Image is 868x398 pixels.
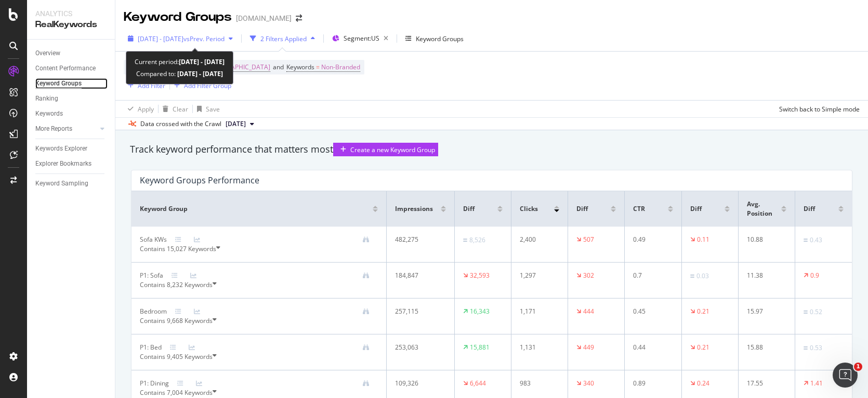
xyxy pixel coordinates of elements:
b: [DATE] - [DATE] [176,69,223,78]
span: 1 [854,363,862,371]
div: 449 [583,343,594,352]
span: = [316,63,320,71]
a: Keyword Groups [35,78,108,89]
div: 0.21 [697,343,709,352]
span: Avg. Position [747,200,779,218]
a: Overview [35,48,108,59]
span: Contains [140,244,216,254]
div: 2,400 [520,235,556,244]
div: Analytics [35,8,107,19]
a: Content Performance [35,63,108,74]
span: [GEOGRAPHIC_DATA] [207,60,270,74]
span: Diff [576,204,588,214]
div: 2 Filters Applied [260,34,307,43]
div: 6,644 [470,379,486,388]
div: 0.89 [633,379,669,388]
div: 0.9 [810,271,819,280]
span: [DATE] - [DATE] [138,34,183,43]
div: Track keyword performance that matters most [130,143,333,156]
div: Compared to: [136,68,223,80]
span: Contains [140,316,213,326]
span: Segment: US [344,34,379,43]
div: Add Filter Group [184,81,231,90]
a: Ranking [35,93,108,104]
a: Keywords Explorer [35,143,108,154]
div: 0.43 [810,235,822,245]
div: Keywords [35,108,63,119]
div: 0.11 [697,235,709,244]
div: 1,131 [520,343,556,352]
div: Apply [138,105,154,114]
div: 8,526 [469,235,485,245]
a: Keywords [35,108,108,119]
div: 0.53 [810,343,822,353]
div: Switch back to Simple mode [779,105,860,114]
button: Switch back to Simple mode [775,101,860,117]
div: [DOMAIN_NAME] [236,13,292,23]
img: Equal [804,239,808,242]
div: 15,881 [470,343,490,352]
span: 8,232 Keywords [167,280,213,289]
div: 507 [583,235,594,244]
div: 0.03 [696,271,709,281]
div: 0.24 [697,379,709,388]
a: Explorer Bookmarks [35,158,108,169]
span: 9,405 Keywords [167,352,213,361]
span: 7,004 Keywords [167,388,213,397]
div: 1,171 [520,307,556,316]
span: 9,668 Keywords [167,316,213,325]
div: 0.7 [633,271,669,280]
span: vs Prev. Period [183,34,225,43]
span: Contains [140,280,213,290]
span: and [273,63,284,71]
div: Explorer Bookmarks [35,158,91,169]
div: Ranking [35,93,58,104]
div: Content Performance [35,63,96,74]
div: P1: Sofa [140,271,163,280]
div: Current period: [135,56,225,68]
div: 32,593 [470,271,490,280]
div: 10.88 [747,235,783,244]
button: Create a new Keyword Group [333,143,438,156]
div: Create a new Keyword Group [350,145,435,154]
button: Add Filter [124,79,165,92]
div: 0.49 [633,235,669,244]
div: 482,275 [395,235,441,244]
button: Keyword Groups [401,30,468,47]
div: Save [206,105,220,114]
div: 983 [520,379,556,388]
div: Data crossed with the Crawl [140,119,221,129]
img: Equal [690,275,694,278]
a: More Reports [35,123,97,134]
div: 0.45 [633,307,669,316]
button: Segment:US [328,30,392,47]
img: Equal [463,239,467,242]
div: 0.44 [633,343,669,352]
div: RealKeywords [35,19,107,31]
span: CTR [633,204,645,214]
span: Keyword Group [140,204,188,214]
img: Equal [804,310,808,314]
div: 15.97 [747,307,783,316]
div: 1.41 [810,379,823,388]
div: Keyword Groups [35,78,82,89]
div: 16,343 [470,307,490,316]
div: Keyword Groups [416,34,464,43]
div: Keyword Groups [124,8,232,26]
span: Clicks [520,204,538,214]
span: 2024 Aug. 25th [226,119,246,129]
button: 2 Filters Applied [246,30,319,47]
div: 257,115 [395,307,441,316]
div: 15.88 [747,343,783,352]
div: More Reports [35,123,72,134]
div: 302 [583,271,594,280]
span: Diff [690,204,702,214]
div: 0.52 [810,307,822,317]
div: Keywords Explorer [35,143,87,154]
div: Bedroom [140,307,167,316]
button: Add Filter Group [170,79,231,92]
div: 17.55 [747,379,783,388]
span: Non-Branded [321,60,360,74]
div: P1: Bed [140,343,162,352]
button: Clear [159,101,188,117]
